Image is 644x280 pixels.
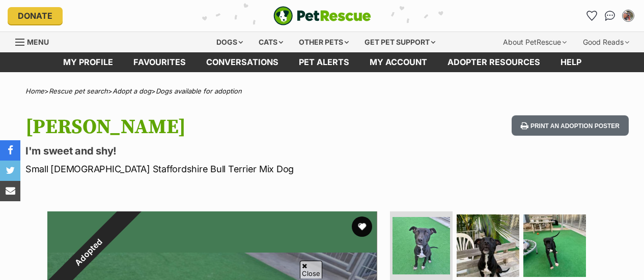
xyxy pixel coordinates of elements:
[273,6,371,25] a: PetRescue
[359,52,437,72] a: My account
[300,261,322,278] span: Close
[357,32,442,52] div: Get pet support
[437,52,550,72] a: Adopter resources
[352,216,372,237] button: favourite
[15,32,56,50] a: Menu
[113,87,151,95] a: Adopt a dog
[605,11,615,21] img: chat-41dd97257d64d25036548639549fe6c8038ab92f7586957e7f3b1b290dea8141.svg
[25,87,44,95] a: Home
[8,7,63,24] a: Donate
[523,214,586,277] img: Photo of Kara
[393,217,450,274] img: Photo of Kara
[576,32,636,52] div: Good Reads
[602,8,618,24] a: Conversations
[496,32,574,52] div: About PetRescue
[209,32,250,52] div: Dogs
[289,52,359,72] a: Pet alerts
[196,52,289,72] a: conversations
[583,8,600,24] a: Favourites
[457,214,519,277] img: Photo of Kara
[583,8,636,24] ul: Account quick links
[251,32,290,52] div: Cats
[25,144,394,158] p: I'm sweet and shy!
[292,32,356,52] div: Other pets
[123,52,196,72] a: Favourites
[156,87,242,95] a: Dogs available for adoption
[25,115,394,139] h1: [PERSON_NAME]
[620,8,636,24] button: My account
[273,6,371,25] img: logo-e224e6f780fb5917bec1dbf3a21bbac754714ae5b6737aabdf751b685950b380.svg
[623,11,633,21] img: Chloe Rooker profile pic
[49,87,108,95] a: Rescue pet search
[550,52,592,72] a: Help
[512,115,629,136] button: Print an adoption poster
[53,52,123,72] a: My profile
[27,38,49,46] span: Menu
[25,162,394,176] p: Small [DEMOGRAPHIC_DATA] Staffordshire Bull Terrier Mix Dog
